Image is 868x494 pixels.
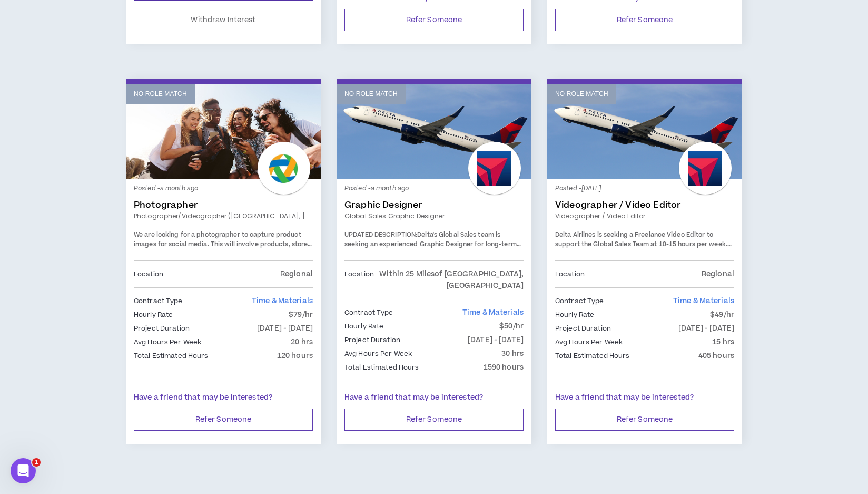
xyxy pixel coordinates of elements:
a: Global Sales Graphic Designer [344,211,524,221]
a: Photographer [134,200,313,210]
button: Refer Someone [344,9,524,31]
a: Videographer / Video Editor [555,200,734,210]
p: Total Estimated Hours [134,350,209,362]
p: Location [134,268,163,280]
p: Have a friend that may be interested? [555,392,734,403]
span: 1 [32,458,41,467]
p: [DATE] - [DATE] [678,323,734,334]
p: $50/hr [499,321,524,332]
p: Hourly Rate [134,309,173,321]
p: 405 hours [698,350,734,362]
a: No Role Match [547,84,742,179]
iframe: Intercom live chat [11,458,36,483]
button: Refer Someone [344,409,524,431]
span: Time & Materials [252,296,313,306]
p: No Role Match [555,89,608,99]
span: Withdraw Interest [191,15,255,25]
a: Photographer/Videographer ([GEOGRAPHIC_DATA], [GEOGRAPHIC_DATA]) [134,211,313,221]
p: Contract Type [344,307,393,318]
p: [DATE] - [DATE] [468,334,524,346]
span: Time & Materials [462,307,524,318]
span: Delta's Global Sales team is seeking an experienced Graphic Designer for long-term contract suppo... [344,230,522,286]
button: Withdraw Interest [134,9,313,31]
p: Have a friend that may be interested? [134,392,313,403]
span: Time & Materials [673,296,734,306]
p: Have a friend that may be interested? [344,392,524,403]
p: Total Estimated Hours [344,362,419,373]
p: Regional [702,268,734,280]
p: Project Duration [344,334,400,346]
p: $79/hr [289,309,313,321]
button: Refer Someone [134,409,313,431]
span: We are looking for a photographer to capture product images for social media. [134,230,301,249]
p: $49/hr [710,309,734,321]
p: 20 hrs [291,336,313,348]
p: Avg Hours Per Week [344,348,412,360]
p: [DATE] - [DATE] [257,323,313,334]
p: Posted - a month ago [344,184,524,193]
p: Contract Type [555,295,604,307]
a: Graphic Designer [344,200,524,210]
p: Posted - [DATE] [555,184,734,193]
p: Project Duration [134,323,190,334]
a: No Role Match [126,84,321,179]
p: Hourly Rate [555,309,594,321]
a: Videographer / Video Editor [555,211,734,221]
p: No Role Match [344,89,398,99]
p: Posted - a month ago [134,184,313,193]
span: This will involve products, store imagery and customer interactions. [134,240,312,258]
p: Project Duration [555,323,611,334]
p: No Role Match [134,89,187,99]
p: 120 hours [277,350,313,362]
p: 15 hrs [712,336,734,348]
p: Avg Hours Per Week [134,336,201,348]
a: No Role Match [337,84,531,179]
span: Delta Airlines is seeking a Freelance Video Editor to support the Global Sales Team at 10-15 hour... [555,230,727,249]
strong: UPDATED DESCRIPTION: [344,230,417,239]
button: Refer Someone [555,409,734,431]
p: Location [344,268,374,292]
p: Regional [280,268,313,280]
p: 30 hrs [501,348,524,360]
p: 1590 hours [484,362,524,373]
button: Refer Someone [555,9,734,31]
p: Within 25 Miles of [GEOGRAPHIC_DATA], [GEOGRAPHIC_DATA] [374,268,524,292]
p: Total Estimated Hours [555,350,630,362]
p: Location [555,268,585,280]
p: Avg Hours Per Week [555,336,623,348]
p: Hourly Rate [344,321,383,332]
p: Contract Type [134,295,183,307]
